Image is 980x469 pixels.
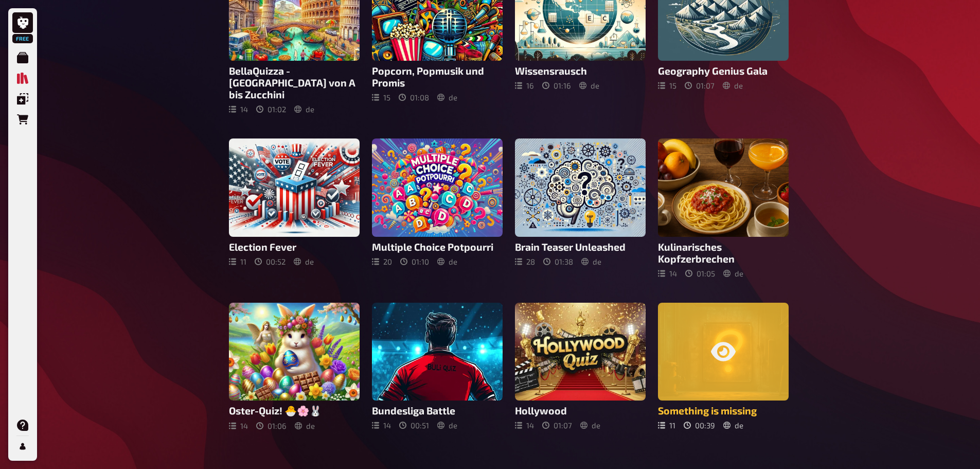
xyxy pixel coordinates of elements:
a: Something is missing1100:39de [658,303,789,431]
a: Election Fever1100:52de [229,138,360,278]
div: 01 : 38 [543,257,573,266]
a: Bundesliga Battle1400:51de [372,303,503,431]
h3: Oster-Quiz! 🐣🌸🐰 [229,405,360,417]
div: de [294,257,314,266]
a: Oster-Quiz! 🐣🌸🐰1401:06de [229,303,360,431]
h3: Bundesliga Battle [372,405,503,416]
div: 14 [229,421,248,430]
span: Free [13,36,32,42]
div: de [579,81,599,90]
div: 15 [658,81,676,90]
div: de [437,421,457,430]
h3: Kulinarisches Kopfzerbrechen [658,241,789,265]
div: 01 : 02 [256,105,286,114]
div: 14 [229,105,248,114]
div: 00 : 52 [255,257,286,266]
div: 01 : 05 [685,269,715,278]
div: 11 [229,257,246,266]
div: de [294,105,314,114]
h3: Popcorn, Popmusik und Promis [372,65,503,89]
div: de [437,257,457,266]
div: 01 : 07 [685,81,715,90]
div: 28 [515,257,535,266]
h3: Wissensrausch [515,65,646,77]
div: de [723,81,743,90]
div: de [580,421,600,430]
a: Kulinarisches Kopfzerbrechen1401:05de [658,138,789,278]
div: de [437,93,457,102]
div: 20 [372,257,392,266]
h3: BellaQuizza - [GEOGRAPHIC_DATA] von A bis Zucchini [229,65,360,100]
a: Hollywood1401:07de [515,303,646,431]
h3: Something is missing [658,405,789,416]
div: de [723,269,743,278]
div: 14 [658,269,677,278]
div: de [581,257,601,266]
h3: Multiple Choice Potpourri [372,241,503,253]
h3: Election Fever [229,241,360,253]
div: de [295,421,315,430]
div: 11 [658,421,675,430]
div: 00 : 51 [399,421,429,430]
div: 01 : 07 [542,421,572,430]
div: 16 [515,81,534,90]
div: 01 : 08 [399,93,429,102]
div: 01 : 16 [542,81,571,90]
div: 14 [515,421,534,430]
h3: Hollywood [515,405,646,416]
div: 01 : 10 [400,257,429,266]
div: de [723,421,743,430]
h3: Brain Teaser Unleashed [515,241,646,253]
div: 14 [372,421,391,430]
a: Multiple Choice Potpourri2001:10de [372,138,503,278]
h3: Geography Genius Gala [658,65,789,77]
div: 00 : 39 [684,421,715,430]
div: 15 [372,93,390,102]
a: Brain Teaser Unleashed2801:38de [515,138,646,278]
div: 01 : 06 [256,421,287,430]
